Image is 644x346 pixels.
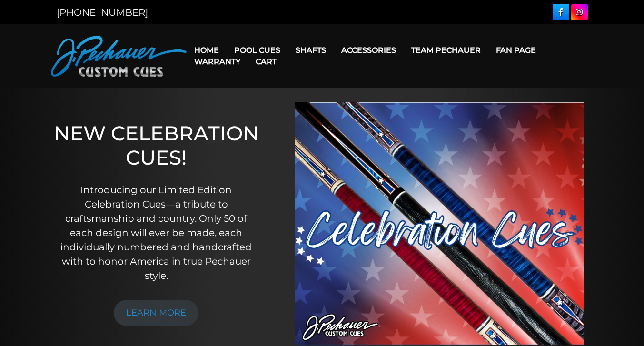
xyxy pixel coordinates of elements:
[488,38,544,62] a: Fan Page
[404,38,488,62] a: Team Pechauer
[53,183,259,283] p: Introducing our Limited Edition Celebration Cues—a tribute to craftsmanship and country. Only 50 ...
[51,36,187,77] img: Pechauer Custom Cues
[114,300,198,326] a: LEARN MORE
[227,38,288,62] a: Pool Cues
[248,49,284,74] a: Cart
[187,38,227,62] a: Home
[57,7,148,18] a: [PHONE_NUMBER]
[334,38,404,62] a: Accessories
[187,49,248,74] a: Warranty
[53,121,259,169] h1: NEW CELEBRATION CUES!
[288,38,334,62] a: Shafts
